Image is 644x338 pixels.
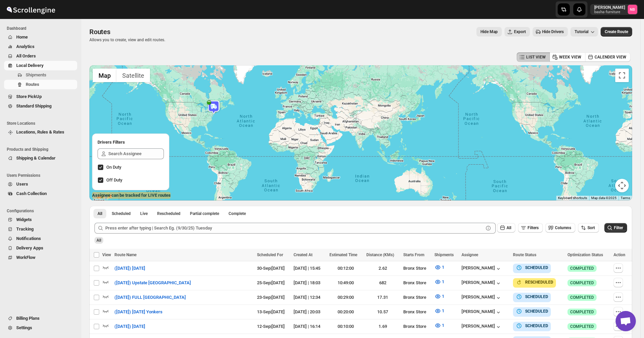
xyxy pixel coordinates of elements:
[505,27,530,37] button: Export
[114,309,163,315] span: ([DATE]) [DATE] Yonkers
[585,52,630,62] button: CALENDER VIEW
[366,280,399,286] div: 682
[516,308,548,315] button: SCHEDULED
[140,211,148,216] span: Live
[616,311,636,331] a: Open chat
[89,28,110,36] span: Routes
[4,32,77,42] button: Home
[4,42,77,51] button: Analytics
[555,225,571,230] span: Columns
[614,252,625,257] span: Action
[621,196,630,200] a: Terms (opens in new tab)
[294,294,325,301] div: [DATE] | 12:34
[366,323,399,330] div: 1.69
[16,217,32,222] span: Widgets
[16,226,34,232] span: Tracking
[4,80,77,89] button: Routes
[442,308,444,313] span: 1
[559,54,581,60] span: WEEK VIEW
[294,280,325,286] div: [DATE] | 18:03
[329,252,357,257] span: Estimated Time
[110,263,149,274] button: ([DATE]) [DATE]
[7,121,78,126] span: Store Locations
[605,29,628,34] span: Create Route
[106,165,121,170] span: On Duty
[106,177,122,183] span: Off Duty
[430,320,448,331] button: 1
[567,252,603,257] span: Optimization Status
[442,279,444,284] span: 1
[533,27,568,37] button: Hide Drivers
[93,69,116,82] button: Show street map
[4,234,77,243] button: Notifications
[7,208,78,214] span: Configurations
[528,225,539,230] span: Filters
[96,238,101,243] span: All
[4,153,77,163] button: Shipping & Calendar
[507,225,511,230] span: All
[430,291,448,302] button: 1
[4,127,77,137] button: Locations, Rules & Rates
[294,309,325,315] div: [DATE] | 20:03
[630,7,635,12] text: NB
[26,82,39,87] span: Routes
[461,280,502,287] div: [PERSON_NAME]
[16,63,44,68] span: Local Delivery
[7,147,78,152] span: Products and Shipping
[461,294,502,301] button: [PERSON_NAME]
[570,280,594,286] span: COMPLETED
[114,323,145,330] span: ([DATE]) [DATE]
[403,252,424,257] span: Starts From
[16,53,36,58] span: All Orders
[102,252,111,257] span: View
[403,323,431,330] div: Bronx Store
[4,70,77,80] button: Shipments
[497,223,515,233] button: All
[476,27,502,37] button: Map action label
[16,182,28,187] span: Users
[4,323,77,333] button: Settings
[294,323,325,330] div: [DATE] | 16:14
[329,309,362,315] div: 00:20:00
[526,54,546,60] span: LIST VIEW
[366,252,394,257] span: Distance (KMs)
[110,277,195,288] button: ([DATE]) Upstate [GEOGRAPHIC_DATA]
[516,264,548,271] button: SCHEDULED
[587,225,595,230] span: Sort
[257,280,285,285] span: 25-Sep | [DATE]
[442,323,444,328] span: 1
[516,322,548,329] button: SCHEDULED
[570,295,594,300] span: COMPLETED
[329,280,362,286] div: 10:49:00
[329,265,362,272] div: 00:12:00
[4,243,77,253] button: Delivery Apps
[516,279,553,286] button: RESCHEDULED
[628,5,637,14] span: Nael Basha
[403,265,431,272] div: Bronx Store
[257,295,285,300] span: 23-Sep | [DATE]
[430,276,448,287] button: 1
[329,294,362,301] div: 00:29:00
[461,309,502,316] button: [PERSON_NAME]
[114,265,145,272] span: ([DATE]) [DATE]
[525,265,548,270] b: SCHEDULED
[5,1,56,18] img: ScrollEngine
[514,29,526,34] span: Export
[257,309,285,314] span: 13-Sep | [DATE]
[16,191,47,196] span: Cash Collection
[4,224,77,234] button: Tracking
[98,211,102,216] span: All
[366,265,399,272] div: 2.62
[516,293,548,300] button: SCHEDULED
[591,196,617,200] span: Map data ©2025
[461,323,502,330] button: [PERSON_NAME]
[517,52,550,62] button: LIST VIEW
[604,223,627,233] button: Filter
[525,323,548,328] b: SCHEDULED
[93,209,106,218] button: All routes
[550,52,585,62] button: WEEK VIEW
[7,26,78,31] span: Dashboard
[461,265,502,272] button: [PERSON_NAME]
[578,223,599,233] button: Sort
